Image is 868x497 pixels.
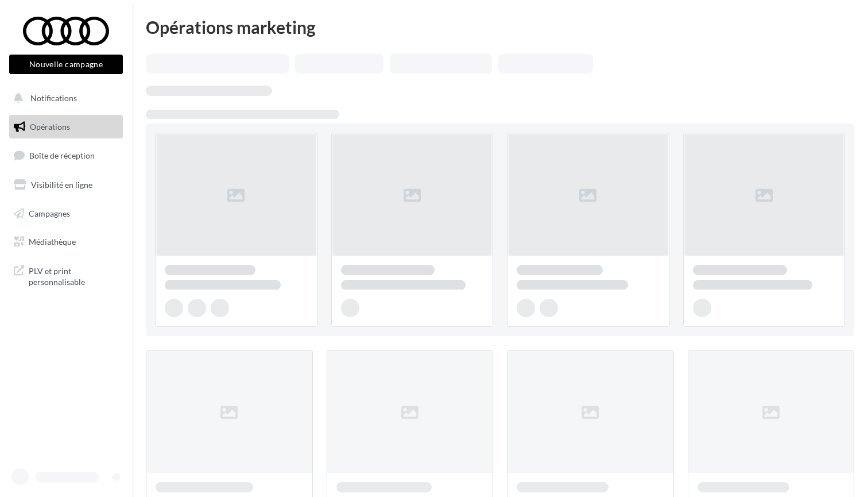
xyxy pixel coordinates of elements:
[30,122,70,132] span: Opérations
[7,173,125,197] a: Visibilité en ligne
[29,237,76,246] span: Médiathèque
[29,208,70,218] span: Campagnes
[7,86,121,110] button: Notifications
[9,55,123,74] button: Nouvelle campagne
[7,115,125,139] a: Opérations
[7,230,125,254] a: Médiathèque
[7,143,125,168] a: Boîte de réception
[31,180,92,190] span: Visibilité en ligne
[29,263,118,288] span: PLV et print personnalisable
[146,18,854,36] div: Opérations marketing
[30,93,77,103] span: Notifications
[29,151,95,160] span: Boîte de réception
[7,259,125,292] a: PLV et print personnalisable
[7,202,125,226] a: Campagnes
